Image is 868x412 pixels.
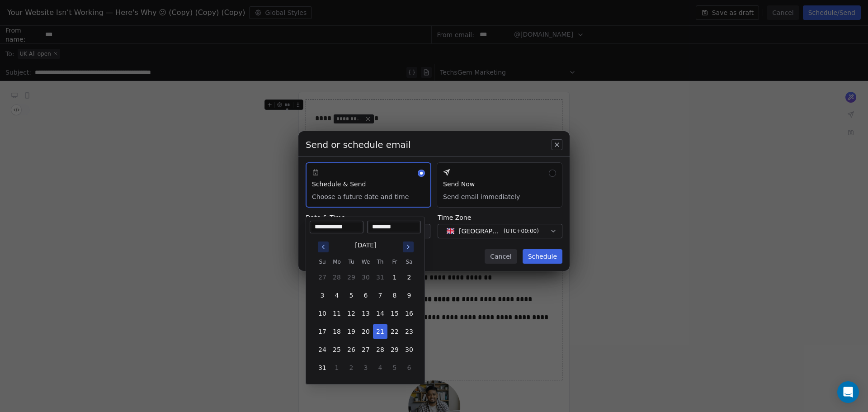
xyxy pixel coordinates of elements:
[330,306,344,321] button: 11
[402,257,416,266] th: Saturday
[317,241,330,253] button: Go to previous month
[315,270,330,284] button: 27
[402,270,416,284] button: 2
[402,324,416,339] button: 23
[344,270,359,284] button: 29
[344,324,359,339] button: 19
[402,288,416,303] button: 9
[344,342,359,357] button: 26
[373,306,387,321] button: 14
[387,342,402,357] button: 29
[359,257,373,266] th: Wednesday
[402,360,416,375] button: 6
[315,306,330,321] button: 10
[387,257,402,266] th: Friday
[315,257,330,266] th: Sunday
[402,241,415,253] button: Go to next month
[387,270,402,284] button: 1
[359,324,373,339] button: 20
[373,257,387,266] th: Thursday
[387,288,402,303] button: 8
[359,342,373,357] button: 27
[330,288,344,303] button: 4
[373,360,387,375] button: 4
[315,288,330,303] button: 3
[344,288,359,303] button: 5
[359,360,373,375] button: 3
[387,324,402,339] button: 22
[373,342,387,357] button: 28
[315,342,330,357] button: 24
[330,360,344,375] button: 1
[373,288,387,303] button: 7
[387,306,402,321] button: 15
[330,257,344,266] th: Monday
[373,270,387,284] button: 31
[315,324,330,339] button: 17
[344,360,359,375] button: 2
[402,342,416,357] button: 30
[387,360,402,375] button: 5
[373,324,387,339] button: 21
[402,306,416,321] button: 16
[330,342,344,357] button: 25
[315,360,330,375] button: 31
[355,241,376,250] div: [DATE]
[330,270,344,284] button: 28
[359,270,373,284] button: 30
[330,324,344,339] button: 18
[359,288,373,303] button: 6
[344,257,359,266] th: Tuesday
[344,306,359,321] button: 12
[359,306,373,321] button: 13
